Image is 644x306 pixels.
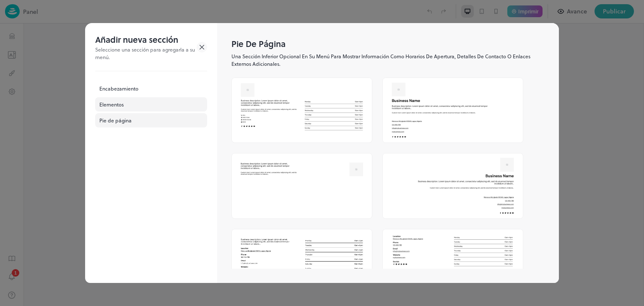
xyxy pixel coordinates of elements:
img: 5.png [232,78,372,136]
font: Pie de página [99,117,132,124]
font: Pie de página [231,37,286,50]
font: Añadir nueva sección [95,33,178,46]
font: Seleccione una sección para agregarla a su menú. [95,46,195,61]
img: 1.png [383,229,523,302]
img: 3.png [383,78,523,143]
font: Encabezamiento [99,85,138,92]
img: 4.png [383,153,523,218]
font: Elementos [99,101,124,108]
font: Una sección inferior opcional en su menú para mostrar información como horarios de apertura, deta... [231,52,530,67]
img: 6.png [232,153,372,185]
